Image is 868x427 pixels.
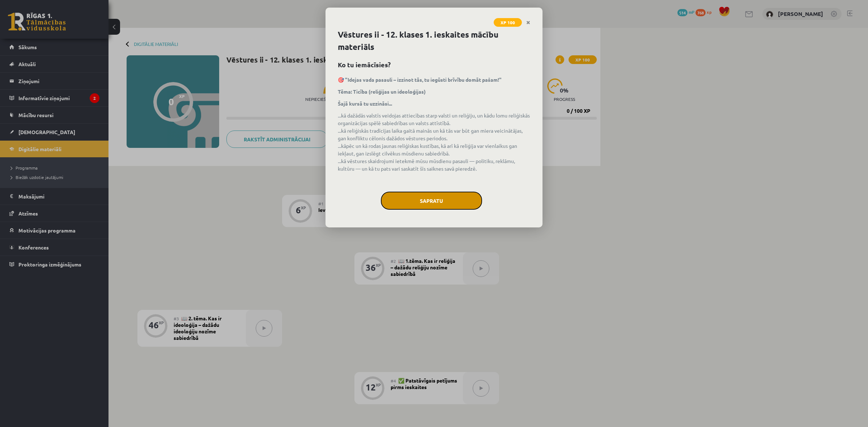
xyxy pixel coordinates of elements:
[522,16,535,30] a: Close
[494,18,522,27] span: XP 100
[338,88,426,95] strong: Tēma: Ticība (reliģijas un ideoloģijas)
[338,29,530,53] h1: Vēstures ii - 12. klases 1. ieskaites mācību materiāls
[338,100,392,107] strong: Šajā kursā tu uzzināsi...
[338,76,502,83] strong: 🎯 "Idejas vada pasauli – izzinot tās, tu iegūsti brīvību domāt pašam!"
[381,192,482,210] button: Sapratu
[338,157,530,172] li: ...kā vēstures skaidrojumi ietekmē mūsu mūsdienu pasauli — politiku, reklāmu, kultūru — un kā tu ...
[338,60,530,69] h2: Ko tu iemācīsies?
[338,127,530,142] li: ...kā reliģiskās tradīcijas laika gaitā mainās un kā tās var būt gan miera veicinātājas, gan konf...
[338,112,530,127] li: ...kā dažādās valstīs veidojas attiecības starp valsti un reliģiju, un kādu lomu reliģiskās organ...
[338,142,530,157] li: ...kāpēc un kā rodas jaunas reliģiskas kustības, kā arī kā reliģija var vienlaikus gan iekļaut, g...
